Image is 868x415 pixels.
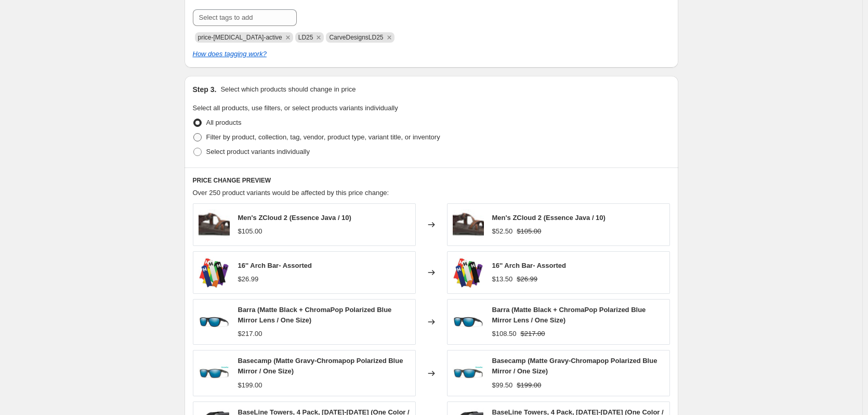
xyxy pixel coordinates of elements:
img: 46-550401-1773056-image-1137403_80x.jpg [453,358,484,389]
span: Barra (Matte Black + ChromaPop Polarized Blue Mirror Lens / One Size) [238,306,392,324]
span: Select all products, use filters, or select products variants individually [193,104,398,112]
div: $13.50 [492,274,513,284]
span: price-change-job-active [198,34,282,41]
span: Basecamp (Matte Gravy-Chromapop Polarized Blue Mirror / One Size) [238,357,403,375]
span: Barra (Matte Black + ChromaPop Polarized Blue Mirror Lens / One Size) [492,306,646,324]
span: All products [206,119,242,126]
img: 46-550401-1773056-image-1137403_80x.jpg [199,358,230,389]
strike: $105.00 [517,226,541,237]
span: Over 250 product variants would be affected by this price change: [193,189,389,197]
input: Select tags to add [193,9,297,26]
img: 20126800360QG_01_80x.webp [199,306,230,338]
strike: $199.00 [517,380,541,391]
span: LD25 [298,34,313,41]
div: $199.00 [238,380,262,391]
img: s375544182941834449_p133_i24_w2400_80x.webp [453,257,484,288]
span: 16'' Arch Bar- Assorted [492,262,567,269]
img: image_fde88699-b714-4ddd-8bcf-34b8b319b190_80x.jpg [199,209,230,240]
img: 20126800360QG_01_80x.webp [453,306,484,338]
div: $217.00 [238,329,262,339]
button: Remove LD25 [314,33,323,42]
span: 16'' Arch Bar- Assorted [238,262,312,269]
span: Men's ZCloud 2 (Essence Java / 10) [238,214,351,222]
a: How does tagging work? [193,50,267,58]
img: image_fde88699-b714-4ddd-8bcf-34b8b319b190_80x.jpg [453,209,484,240]
span: CarveDesignsLD25 [329,34,383,41]
strike: $217.00 [521,329,545,339]
button: Remove price-change-job-active [283,33,293,42]
p: Select which products should change in price [220,84,356,95]
div: $52.50 [492,226,513,237]
span: Filter by product, collection, tag, vendor, product type, variant title, or inventory [206,133,440,141]
span: Men's ZCloud 2 (Essence Java / 10) [492,214,606,222]
div: $105.00 [238,226,262,237]
div: $99.50 [492,380,513,391]
h2: Step 3. [193,84,217,95]
div: $26.99 [238,274,259,284]
h6: PRICE CHANGE PREVIEW [193,176,670,185]
span: Basecamp (Matte Gravy-Chromapop Polarized Blue Mirror / One Size) [492,357,657,375]
span: Select product variants individually [206,148,310,155]
img: s375544182941834449_p133_i24_w2400_80x.webp [199,257,230,288]
button: Remove CarveDesignsLD25 [385,33,394,42]
div: $108.50 [492,329,517,339]
strike: $26.99 [517,274,537,284]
